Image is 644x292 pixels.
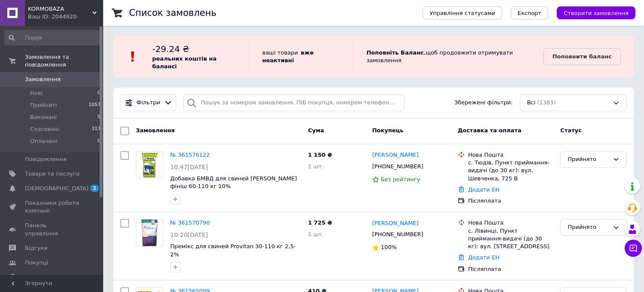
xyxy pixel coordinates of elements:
[511,6,549,19] button: Експорт
[371,161,425,172] div: [PHONE_NUMBER]
[170,164,208,170] span: 10:47[DATE]
[25,222,80,237] span: Панель управління
[454,99,513,107] span: Збережені фільтри:
[548,9,635,16] a: Створити замовлення
[30,125,59,133] span: Скасовані
[353,43,543,70] div: , щоб продовжити отримувати замовлення
[152,44,189,54] span: -29.24 ₴
[381,176,420,182] span: Без рейтингу
[625,240,642,257] button: Чат з покупцем
[423,6,502,19] button: Управління статусами
[25,76,61,83] span: Замовлення
[468,254,500,261] a: Додати ЕН
[564,10,629,16] span: Створити замовлення
[262,49,314,64] b: вже неактивні
[567,155,609,164] div: Прийнято
[527,99,536,107] span: Всі
[468,159,554,182] div: с. Тюдів, Пункт приймання-видачі (до 30 кг): вул. Шевченка, 725 В
[98,137,101,145] span: 0
[4,30,101,46] input: Пошук
[366,49,423,56] b: Поповніть Баланс
[25,274,71,281] span: Каталог ProSale
[308,127,324,134] span: Cума
[141,152,158,178] img: Фото товару
[170,152,210,158] a: № 361576122
[25,155,67,163] span: Повідомлення
[152,55,217,70] b: реальних коштів на балансі
[170,243,296,258] a: Премікс для свиней Provitan 30-110 кг 2,5-2%
[170,219,210,226] a: № 361570790
[537,99,555,106] span: (1383)
[28,5,92,13] span: KORMOBAZA
[137,99,160,107] span: Фільтри
[129,8,216,18] h1: Список замовлень
[308,163,323,170] span: 1 шт.
[468,197,554,205] div: Післяплата
[372,127,404,134] span: Покупець
[30,113,57,121] span: Виконані
[308,231,323,237] span: 1 шт.
[126,50,139,63] img: :exclamation:
[381,244,397,250] span: 100%
[468,151,554,159] div: Нова Пошта
[90,185,99,192] span: 2
[308,219,332,226] span: 1 725 ₴
[136,151,163,179] a: Фото товару
[183,94,405,111] input: Пошук за номером замовлення, ПІБ покупця, номером телефону, Email, номером накладної
[98,89,101,97] span: 0
[30,89,43,97] span: Нові
[136,127,175,134] span: Замовлення
[28,13,103,21] div: Ваш ID: 2044920
[249,43,353,70] div: ваші товари
[518,10,542,16] span: Експорт
[458,127,521,134] span: Доставка та оплата
[372,151,419,159] a: [PERSON_NAME]
[308,152,332,158] span: 1 150 ₴
[429,10,495,16] span: Управління статусами
[25,199,80,215] span: Показники роботи компанії
[170,231,208,238] span: 10:20[DATE]
[25,259,48,267] span: Покупці
[468,219,554,227] div: Нова Пошта
[468,227,554,251] div: с. Лівинці, Пункт приймання-видачі (до 30 кг): вул. [STREET_ADDRESS]
[25,185,89,192] span: [DEMOGRAPHIC_DATA]
[560,127,582,134] span: Статус
[25,170,80,178] span: Товари та послуги
[25,53,103,69] span: Замовлення та повідомлення
[30,101,57,109] span: Прийняті
[371,229,425,240] div: [PHONE_NUMBER]
[170,175,297,190] a: Добавка БМВД для свиней [PERSON_NAME] фініш 60-110 кг 10%
[25,244,47,252] span: Відгуки
[98,113,101,121] span: 9
[92,125,101,133] span: 317
[552,53,612,60] b: Поповнити баланс
[89,101,101,109] span: 1057
[567,223,609,232] div: Прийнято
[557,6,635,19] button: Створити замовлення
[543,48,621,65] a: Поповнити баланс
[141,219,158,246] img: Фото товару
[136,219,163,246] a: Фото товару
[468,186,500,193] a: Додати ЕН
[372,219,419,228] a: [PERSON_NAME]
[468,265,554,273] div: Післяплата
[30,137,57,145] span: Оплачені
